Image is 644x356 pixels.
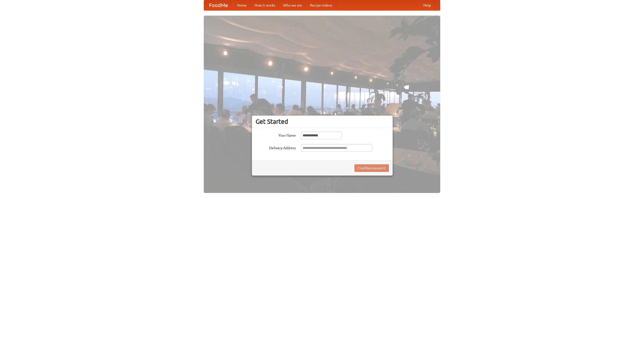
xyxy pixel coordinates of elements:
a: Recipe videos [306,0,336,10]
a: FoodMe [204,0,233,10]
button: Find Restaurants! [354,164,389,172]
label: Delivery Address [256,144,296,150]
a: How it works [251,0,279,10]
label: Your Name [256,132,296,138]
h3: Get Started [256,118,389,125]
a: Who we are [279,0,306,10]
a: Home [233,0,251,10]
a: Help [419,0,435,10]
